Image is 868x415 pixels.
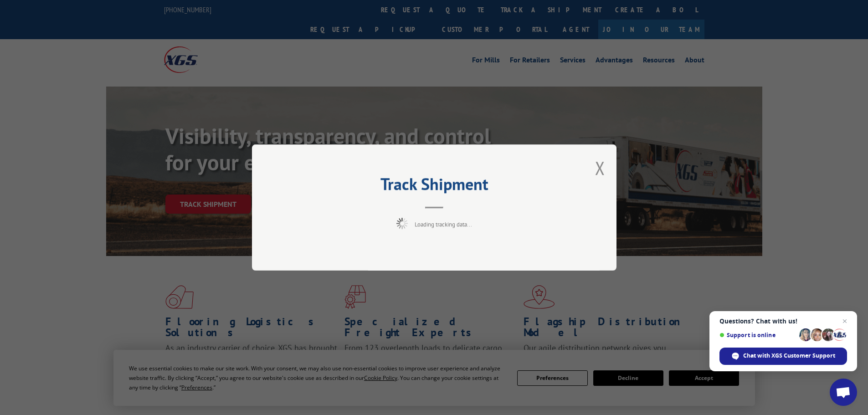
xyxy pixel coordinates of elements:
span: Close chat [839,316,850,327]
h2: Track Shipment [298,178,571,195]
div: Chat with XGS Customer Support [719,348,847,365]
div: Open chat [830,379,857,406]
img: xgs-loading [396,218,408,229]
button: Close modal [595,156,605,180]
span: Loading tracking data... [415,220,472,228]
span: Questions? Chat with us! [719,318,847,325]
span: Chat with XGS Customer Support [743,352,835,360]
span: Support is online [719,332,796,338]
